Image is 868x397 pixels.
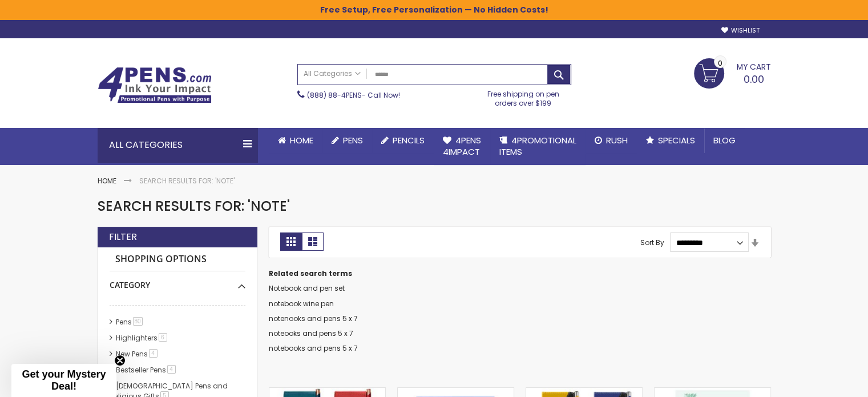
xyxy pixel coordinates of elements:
[98,128,257,162] div: All Categories
[280,232,302,251] strong: Grid
[655,387,770,397] a: Souvenir Sticky Note 4" x 6" Pad, 25 sheet - Full-Color Imprint
[110,247,245,272] strong: Shopping Options
[586,128,637,153] a: Rush
[704,128,745,153] a: Blog
[114,355,126,366] button: Close teaser
[443,134,481,158] span: 4Pens 4impact
[98,67,212,103] img: 4Pens Custom Pens and Promotional Products
[159,333,167,342] span: 6
[269,387,385,397] a: Note Caddy & Crosby Rose Gold Pen Gift Set - ColorJet Imprint
[499,134,576,158] span: 4PROMOTIONAL ITEMS
[113,349,162,359] a: New Pens4
[372,128,434,153] a: Pencils
[290,134,313,146] span: Home
[149,349,158,358] span: 4
[343,134,363,146] span: Pens
[694,58,771,87] a: 0.00 0
[113,365,180,375] a: Bestseller Pens4
[307,90,362,100] a: (888) 88-4PENS
[139,176,235,186] strong: Search results for: 'note'
[713,134,736,146] span: Blog
[110,271,245,291] div: Category
[98,176,116,186] a: Home
[269,328,353,338] a: noteooks and pens 5 x 7
[398,387,514,397] a: Promotional Sticky Note Set with Paper Clips and Ruler
[744,72,764,86] span: 0.00
[721,26,759,35] a: Wishlist
[113,333,171,343] a: Highlighters6
[526,387,642,397] a: Primo Note Caddy & Tres-Chic Pen Gift Set - ColorJet Imprint
[22,368,106,392] span: Get your Mystery Deal!
[98,197,290,215] span: Search results for: 'note'
[167,365,176,374] span: 4
[322,128,372,153] a: Pens
[718,58,722,69] span: 0
[393,134,425,146] span: Pencils
[298,65,366,83] a: All Categories
[269,269,771,278] dt: Related search terms
[269,343,358,353] a: notebooks and pens 5 x 7
[304,69,361,78] span: All Categories
[109,231,137,243] strong: Filter
[269,128,322,153] a: Home
[269,299,334,308] a: notebook wine pen
[434,128,490,165] a: 4Pens4impact
[640,238,664,247] label: Sort By
[637,128,704,153] a: Specials
[269,283,345,293] a: Notebook and pen set
[269,314,358,323] a: notenooks and pens 5 x 7
[11,364,116,397] div: Get your Mystery Deal!Close teaser
[133,317,143,326] span: 80
[113,317,147,327] a: Pens80
[658,134,695,146] span: Specials
[606,134,628,146] span: Rush
[307,90,400,100] span: - Call Now!
[490,128,586,165] a: 4PROMOTIONALITEMS
[475,85,571,108] div: Free shipping on pen orders over $199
